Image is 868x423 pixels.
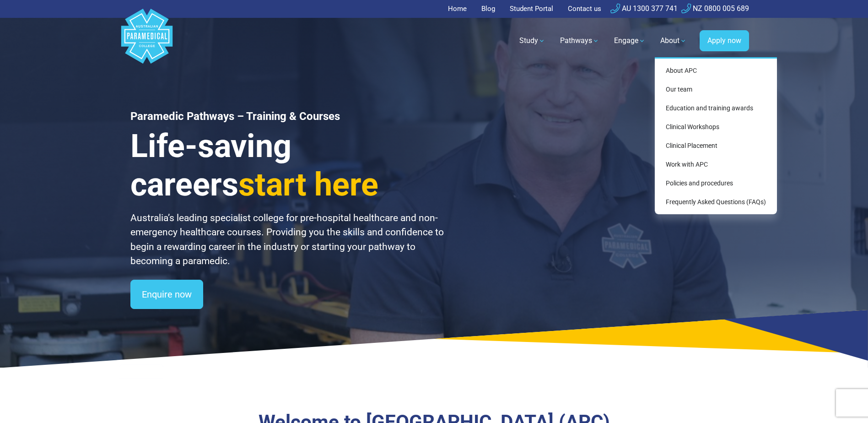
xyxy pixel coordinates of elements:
a: Australian Paramedical College [119,18,174,64]
span: start here [238,166,378,203]
a: Frequently Asked Questions (FAQs) [658,194,773,211]
a: Clinical Workshops [658,119,773,136]
a: AU 1300 377 741 [610,4,678,13]
a: Policies and procedures [658,175,773,192]
a: Enquire now [130,280,203,309]
a: Our team [658,81,773,98]
a: NZ 0800 005 689 [681,4,749,13]
a: About [655,28,692,54]
a: Education and training awards [658,100,773,117]
a: Study [514,28,551,54]
a: Apply now [700,30,749,51]
h1: Paramedic Pathways – Training & Courses [130,110,445,123]
a: Pathways [555,28,605,54]
a: Clinical Placement [658,137,773,154]
a: About APC [658,62,773,79]
a: Work with APC [658,156,773,173]
div: About [655,57,777,214]
h3: Life-saving careers [130,127,445,204]
a: Engage [609,28,651,54]
p: Australia’s leading specialist college for pre-hospital healthcare and non-emergency healthcare c... [130,211,445,269]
